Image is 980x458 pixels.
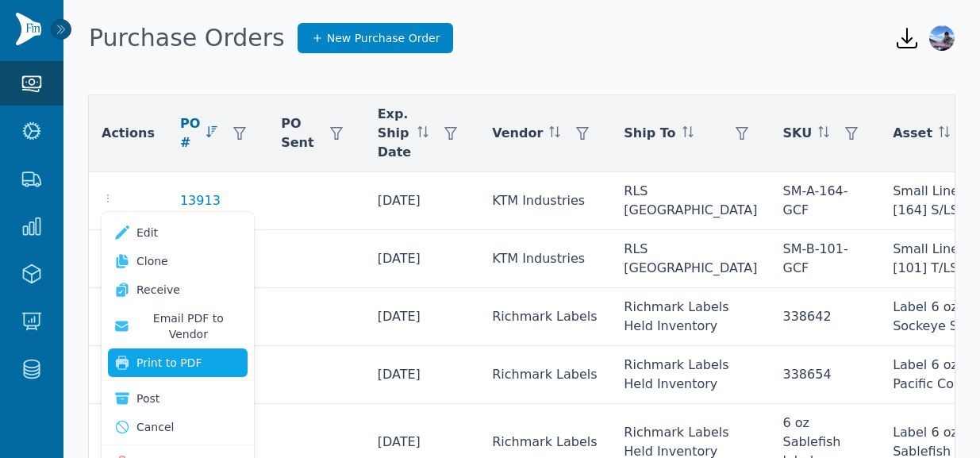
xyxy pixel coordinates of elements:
td: Richmark Labels Held Inventory [611,288,770,346]
a: Receive [108,275,248,304]
span: Vendor [492,124,543,143]
button: Print to PDF [108,348,248,377]
a: Clone [108,247,248,275]
td: KTM Industries [479,230,611,288]
td: [DATE] [365,288,480,346]
td: 338654 [771,346,881,404]
a: Edit [108,218,248,247]
span: New Purchase Order [327,30,440,46]
a: New Purchase Order [298,23,454,53]
img: Garrett McMullen [929,25,955,51]
td: 338642 [771,288,881,346]
td: RLS [GEOGRAPHIC_DATA] [611,230,770,288]
span: PO Sent [281,114,313,152]
span: Asset [893,124,932,143]
span: Actions [102,124,155,143]
td: SM-A-164-GCF [771,172,881,230]
td: KTM Industries [479,172,611,230]
button: Post [108,384,248,413]
span: PO # [180,114,200,152]
span: Ship To [624,124,675,143]
button: Cancel [108,413,248,441]
td: SM-B-101-GCF [771,230,881,288]
a: 13913 [180,191,221,210]
td: [DATE] [365,172,480,230]
td: RLS [GEOGRAPHIC_DATA] [611,172,770,230]
span: SKU [783,124,813,143]
td: Richmark Labels [479,346,611,404]
span: Exp. Ship Date [378,105,412,162]
td: [DATE] [365,230,480,288]
td: Richmark Labels Held Inventory [611,346,770,404]
button: Email PDF to Vendor [108,304,248,348]
img: Finventory [16,13,41,45]
td: Richmark Labels [479,288,611,346]
h1: Purchase Orders [89,24,285,52]
td: [DATE] [365,346,480,404]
